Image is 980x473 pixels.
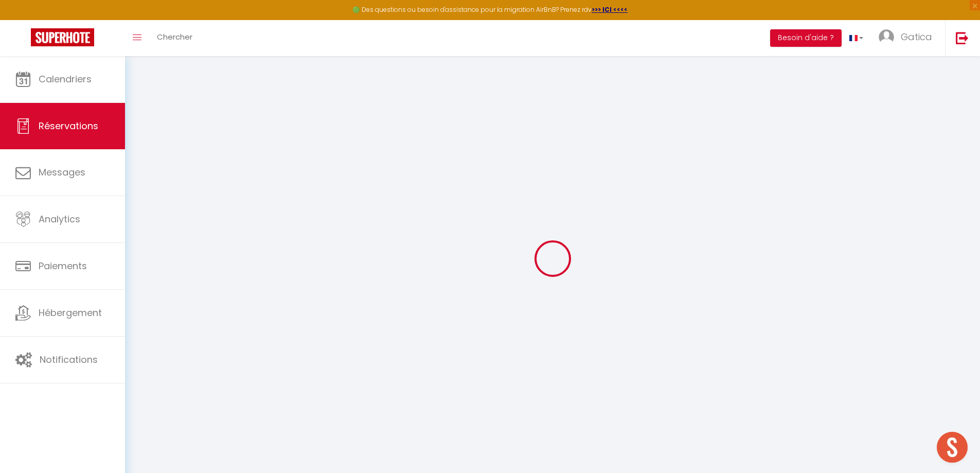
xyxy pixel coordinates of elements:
[937,432,968,463] div: Ouvrir le chat
[770,29,842,47] button: Besoin d'aide ?
[901,30,932,43] span: Gatica
[879,29,894,45] img: ...
[39,259,87,272] span: Paiements
[31,28,94,46] img: Super Booking
[871,20,945,56] a: ... Gatica
[39,213,80,225] span: Analytics
[39,166,85,179] span: Messages
[157,31,192,42] span: Chercher
[39,306,102,319] span: Hébergement
[39,73,92,85] span: Calendriers
[39,119,98,132] span: Réservations
[40,353,98,366] span: Notifications
[149,20,200,56] a: Chercher
[956,31,969,44] img: logout
[592,5,628,14] a: >>> ICI <<<<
